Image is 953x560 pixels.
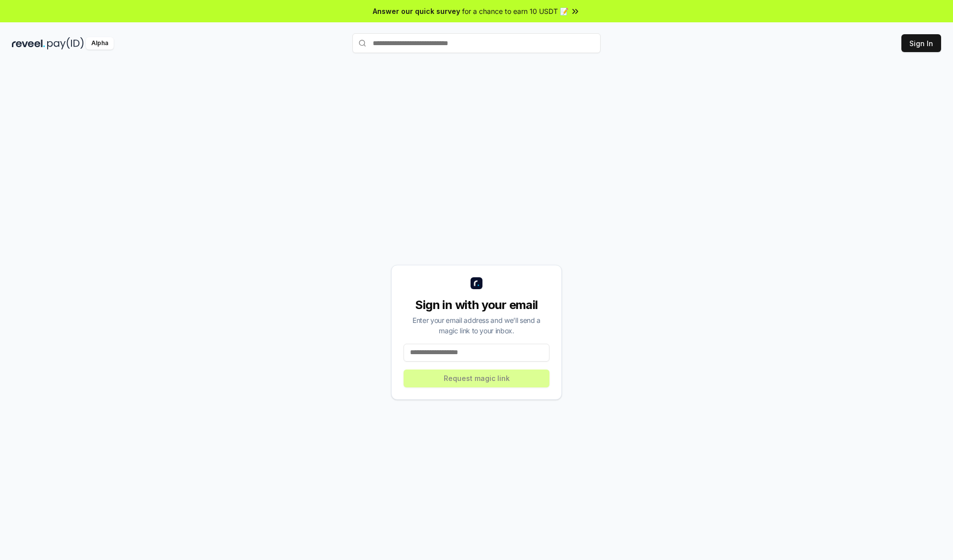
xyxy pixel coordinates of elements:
span: Answer our quick survey [373,6,460,16]
img: pay_id [47,37,84,50]
span: for a chance to earn 10 USDT 📝 [462,6,568,16]
div: Sign in with your email [404,297,549,313]
div: Enter your email address and we’ll send a magic link to your inbox. [404,315,549,336]
img: logo_small [471,277,482,289]
div: Alpha [86,37,114,50]
img: reveel_dark [12,37,45,50]
button: Sign In [901,34,941,52]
